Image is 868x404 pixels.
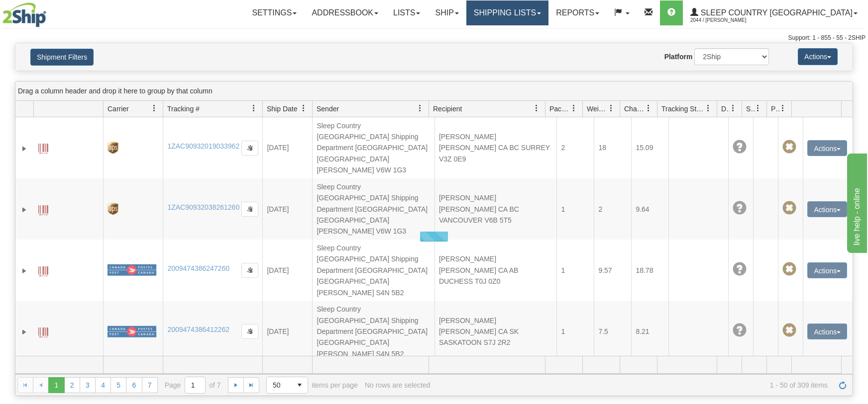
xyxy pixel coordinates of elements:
[110,377,126,393] a: 5
[661,104,705,114] span: Tracking Status
[15,81,853,101] div: grid grouping header
[266,377,358,394] span: items per page
[245,100,262,117] a: Tracking # filter column settings
[698,8,853,17] span: Sleep Country [GEOGRAPHIC_DATA]
[146,100,163,117] a: Carrier filter column settings
[624,104,645,114] span: Charge
[386,0,428,25] a: Lists
[587,104,608,114] span: Weight
[126,377,142,393] a: 6
[266,377,308,394] span: Page sizes drop down
[185,377,205,393] input: Page 1
[108,104,129,114] span: Carrier
[664,52,693,62] label: Platform
[798,48,838,65] button: Actions
[725,100,742,117] a: Delivery Status filter column settings
[142,377,158,393] a: 7
[80,377,96,393] a: 3
[774,100,791,117] a: Pickup Status filter column settings
[428,0,466,25] a: Ship
[165,377,221,394] span: Page of 7
[267,104,297,114] span: Ship Date
[565,100,582,117] a: Packages filter column settings
[30,49,94,66] button: Shipment Filters
[2,34,866,42] div: Support: 1 - 855 - 55 - 2SHIP
[433,104,462,114] span: Recipient
[746,104,755,114] span: Shipment Issues
[721,104,730,114] span: Delivery Status
[365,381,431,389] div: No rows are selected
[683,0,865,25] a: Sleep Country [GEOGRAPHIC_DATA] 2044 / [PERSON_NAME]
[304,0,386,25] a: Addressbook
[640,100,657,117] a: Charge filter column settings
[700,100,717,117] a: Tracking Status filter column settings
[48,377,64,393] span: Page 1
[835,377,851,393] a: Refresh
[690,15,765,25] span: 2044 / [PERSON_NAME]
[7,6,92,18] div: live help - online
[273,380,286,390] span: 50
[603,100,620,117] a: Weight filter column settings
[771,104,779,114] span: Pickup Status
[295,100,312,117] a: Ship Date filter column settings
[317,104,339,114] span: Sender
[243,377,259,393] a: Go to the last page
[95,377,111,393] a: 4
[845,151,867,252] iframe: chat widget
[64,377,80,393] a: 2
[528,100,545,117] a: Recipient filter column settings
[549,104,570,114] span: Packages
[412,100,429,117] a: Sender filter column settings
[292,377,308,393] span: select
[244,0,304,25] a: Settings
[466,0,548,25] a: Shipping lists
[750,100,766,117] a: Shipment Issues filter column settings
[437,381,827,389] span: 1 - 50 of 309 items
[228,377,244,393] a: Go to the next page
[548,0,607,25] a: Reports
[2,2,46,27] img: logo2044.jpg
[167,104,200,114] span: Tracking #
